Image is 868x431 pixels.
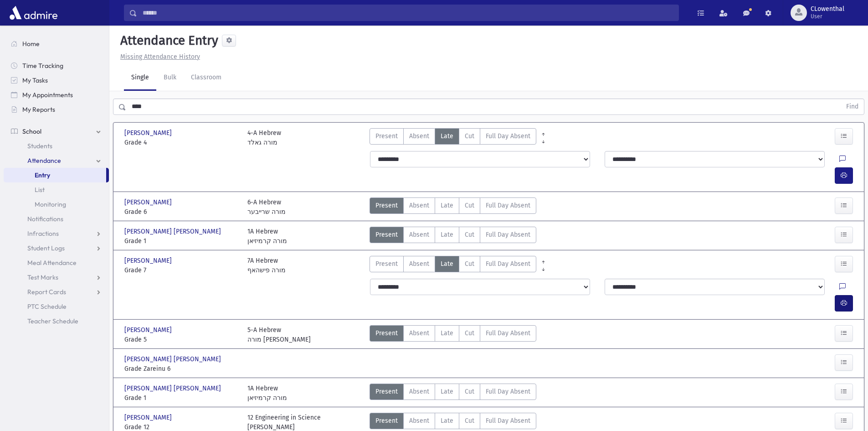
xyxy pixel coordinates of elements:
[375,416,398,426] span: Present
[486,201,530,210] span: Full Day Absent
[247,325,311,344] div: 5-A Hebrew מורה [PERSON_NAME]
[247,197,286,217] div: 6-A Hebrew מורה שרייבער
[27,273,58,281] span: Test Marks
[370,197,536,217] div: AttTypes
[22,40,40,48] span: Home
[247,128,281,147] div: 4-A Hebrew מורה גאלד
[465,387,474,396] span: Cut
[4,58,109,73] a: Time Tracking
[4,73,109,88] a: My Tasks
[247,384,287,403] div: 1A Hebrew מורה קרמיזיאן
[370,227,536,246] div: AttTypes
[35,200,66,208] span: Monitoring
[27,259,77,267] span: Meal Attendance
[486,259,530,269] span: Full Day Absent
[124,335,238,344] span: Grade 5
[375,328,398,338] span: Present
[137,5,678,21] input: Search
[4,153,109,168] a: Attendance
[27,156,61,165] span: Attendance
[4,299,109,314] a: PTC Schedule
[4,182,109,197] a: List
[27,302,67,311] span: PTC Schedule
[441,230,453,239] span: Late
[4,270,109,285] a: Test Marks
[184,65,229,91] a: Classroom
[370,325,536,344] div: AttTypes
[4,124,109,139] a: School
[124,384,223,393] span: [PERSON_NAME] [PERSON_NAME]
[156,65,184,91] a: Bulk
[124,256,174,265] span: [PERSON_NAME]
[124,265,238,275] span: Grade 7
[4,168,106,182] a: Entry
[22,91,73,99] span: My Appointments
[124,138,238,147] span: Grade 4
[4,139,109,153] a: Students
[465,328,474,338] span: Cut
[441,201,453,210] span: Late
[124,413,174,422] span: [PERSON_NAME]
[247,256,286,275] div: 7A Hebrew מורה פישהאף
[4,102,109,117] a: My Reports
[441,131,453,141] span: Late
[27,317,78,325] span: Teacher Schedule
[124,354,223,364] span: [PERSON_NAME] [PERSON_NAME]
[27,244,65,252] span: Student Logs
[4,255,109,270] a: Meal Attendance
[7,4,60,22] img: AdmirePro
[124,393,238,403] span: Grade 1
[375,131,398,141] span: Present
[375,230,398,239] span: Present
[465,230,474,239] span: Cut
[4,197,109,212] a: Monitoring
[409,201,429,210] span: Absent
[117,33,218,48] h5: Attendance Entry
[124,236,238,246] span: Grade 1
[35,186,45,194] span: List
[4,88,109,102] a: My Appointments
[22,62,63,70] span: Time Tracking
[811,5,844,13] span: CLowenthal
[409,230,429,239] span: Absent
[409,416,429,426] span: Absent
[4,314,109,328] a: Teacher Schedule
[441,387,453,396] span: Late
[811,13,844,20] span: User
[27,229,59,238] span: Infractions
[124,325,174,335] span: [PERSON_NAME]
[35,171,50,179] span: Entry
[124,207,238,217] span: Grade 6
[27,288,66,296] span: Report Cards
[120,53,200,61] u: Missing Attendance History
[465,259,474,269] span: Cut
[370,256,536,275] div: AttTypes
[375,201,398,210] span: Present
[117,53,200,61] a: Missing Attendance History
[486,230,530,239] span: Full Day Absent
[370,128,536,147] div: AttTypes
[124,227,223,236] span: [PERSON_NAME] [PERSON_NAME]
[409,328,429,338] span: Absent
[441,416,453,426] span: Late
[4,36,109,51] a: Home
[22,127,41,135] span: School
[27,142,52,150] span: Students
[124,128,174,138] span: [PERSON_NAME]
[375,259,398,269] span: Present
[4,285,109,299] a: Report Cards
[486,387,530,396] span: Full Day Absent
[27,215,63,223] span: Notifications
[409,131,429,141] span: Absent
[370,384,536,403] div: AttTypes
[409,259,429,269] span: Absent
[22,76,48,84] span: My Tasks
[22,105,55,114] span: My Reports
[465,201,474,210] span: Cut
[124,65,156,91] a: Single
[409,387,429,396] span: Absent
[375,387,398,396] span: Present
[124,197,174,207] span: [PERSON_NAME]
[841,99,864,114] button: Find
[247,227,287,246] div: 1A Hebrew מורה קרמיזיאן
